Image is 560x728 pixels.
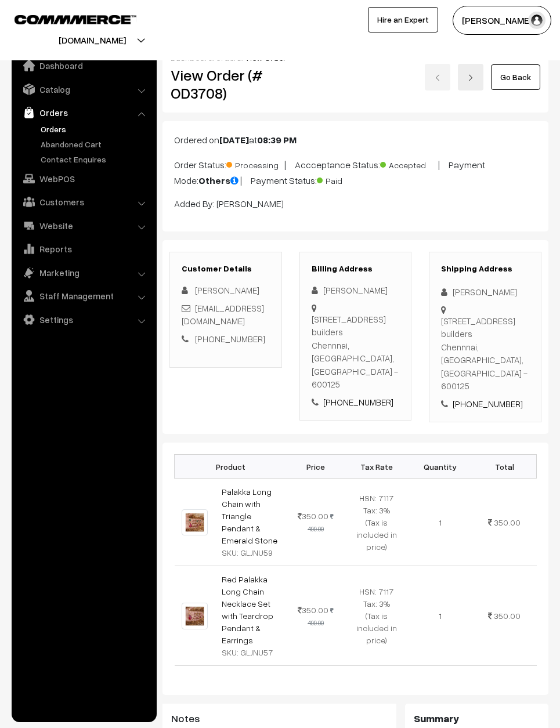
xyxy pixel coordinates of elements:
th: Product [175,455,287,479]
a: Orders [15,102,153,123]
a: Go Back [491,64,540,90]
img: COMMMERCE [15,15,136,24]
strike: 499.00 [308,607,334,626]
a: Marketing [15,262,153,283]
a: Reports [15,238,153,259]
th: Quantity [409,455,472,479]
h3: Billing Address [312,264,400,274]
span: 350.00 [298,511,328,521]
a: Customers [15,191,153,212]
a: WebPOS [15,168,153,189]
a: Contact Enquires [38,153,153,165]
h2: View Order (# OD3708) [171,66,282,102]
img: user [528,12,545,29]
span: Accepted [380,156,438,171]
span: 1 [439,611,442,621]
div: SKU: GLJNU57 [222,646,280,658]
a: COMMMERCE [15,12,116,26]
a: [PHONE_NUMBER] [195,334,265,344]
a: [PHONE_NUMBER] [323,397,393,407]
h3: Notes [171,712,388,725]
p: Ordered on at [174,133,537,147]
span: HSN: 7117 Tax: 3% (Tax is included in price) [356,586,397,645]
span: 350.00 [298,605,328,615]
span: Processing [226,156,284,171]
span: HSN: 7117 Tax: 3% (Tax is included in price) [356,493,397,552]
b: [DATE] [219,134,249,146]
h3: Shipping Address [441,264,529,274]
a: [EMAIL_ADDRESS][DOMAIN_NAME] [182,303,264,327]
div: SKU: GLJNU59 [222,546,280,559]
h3: Customer Details [182,264,270,274]
div: [PERSON_NAME] [441,285,529,299]
th: Total [472,455,536,479]
a: Website [15,215,153,236]
div: [STREET_ADDRESS] builders Chennnai, [GEOGRAPHIC_DATA], [GEOGRAPHIC_DATA] - 600125 [441,314,529,393]
img: 9.1.jpg [182,603,208,629]
img: 8.1.jpg [182,509,208,535]
div: [STREET_ADDRESS] builders Chennnai, [GEOGRAPHIC_DATA], [GEOGRAPHIC_DATA] - 600125 [312,313,400,391]
h3: Summary [414,712,540,725]
span: 350.00 [494,517,521,527]
span: 1 [439,517,442,527]
th: Tax Rate [345,455,409,479]
a: Palakka Long Chain with Triangle Pendant & Emerald Stone [222,487,277,545]
span: 350.00 [494,611,521,621]
b: Others [198,175,240,186]
a: Staff Management [15,285,153,306]
a: Dashboard [15,55,153,76]
th: Price [287,455,345,479]
div: [PERSON_NAME] [312,284,400,297]
a: Orders [38,123,153,135]
a: Red Palakka Long Chain Necklace Set with Teardrop Pendant & Earrings [222,574,273,645]
img: right-arrow.png [467,74,474,81]
button: [PERSON_NAME] [453,6,551,35]
a: [PHONE_NUMBER] [453,399,523,409]
span: [PERSON_NAME] [195,285,259,295]
a: Hire an Expert [368,7,438,32]
b: 08:39 PM [257,134,297,146]
span: Paid [317,172,375,187]
button: [DOMAIN_NAME] [18,26,167,55]
a: Settings [15,309,153,330]
a: Catalog [15,79,153,100]
a: Abandoned Cart [38,138,153,150]
p: Order Status: | Accceptance Status: | Payment Mode: | Payment Status: [174,156,537,187]
p: Added By: [PERSON_NAME] [174,197,537,211]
